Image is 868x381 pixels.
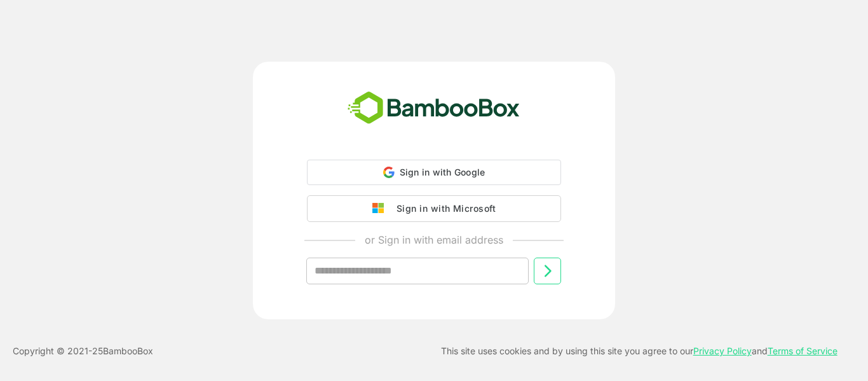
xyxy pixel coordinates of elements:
button: Sign in with Microsoft [307,195,561,222]
div: Sign in with Google [307,160,561,185]
span: Sign in with Google [400,167,485,177]
a: Terms of Service [768,345,837,356]
p: or Sign in with email address [365,232,503,247]
p: Copyright © 2021- 25 BambooBox [13,343,153,359]
img: google [372,203,390,214]
img: bamboobox [341,87,527,129]
p: This site uses cookies and by using this site you agree to our and [441,343,837,359]
a: Privacy Policy [693,345,752,356]
div: Sign in with Microsoft [390,200,496,217]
